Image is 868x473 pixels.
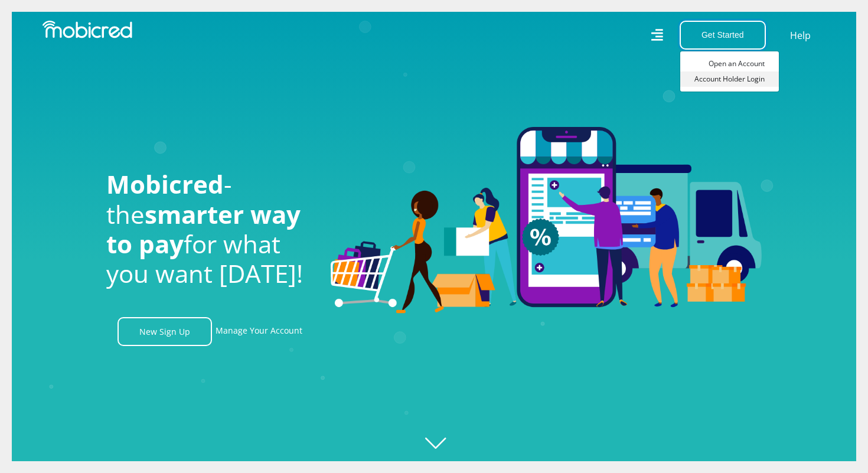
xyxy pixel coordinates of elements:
[106,169,313,289] h1: - the for what you want [DATE]!
[43,21,132,38] img: Mobicred
[680,56,779,71] a: Open an Account
[216,317,302,346] a: Manage Your Account
[106,167,224,201] span: Mobicred
[331,127,762,314] img: Welcome to Mobicred
[106,197,301,260] span: smarter way to pay
[789,28,811,43] a: Help
[118,317,212,346] a: New Sign Up
[680,71,779,87] a: Account Holder Login
[680,21,766,50] button: Get Started
[680,51,779,92] div: Get Started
